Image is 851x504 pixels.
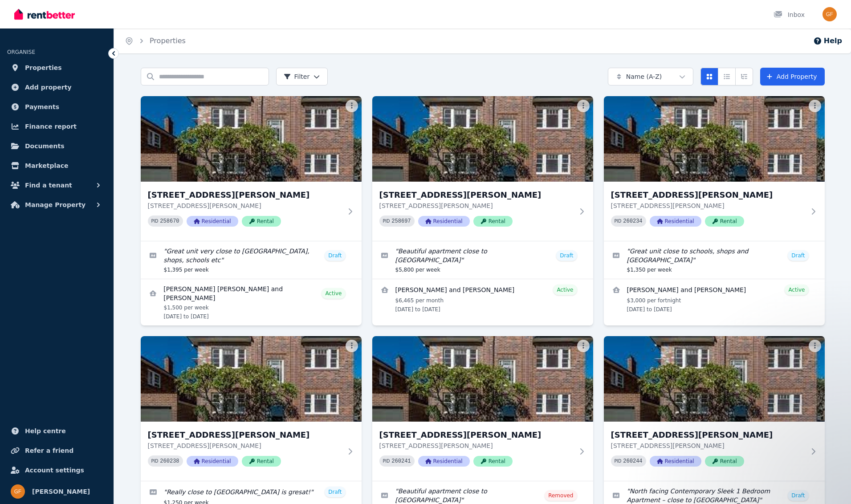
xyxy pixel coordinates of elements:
[284,72,310,81] span: Filter
[604,336,825,481] a: unit 6/81 Blair Street, North Bondi[STREET_ADDRESS][PERSON_NAME][STREET_ADDRESS][PERSON_NAME]PID ...
[7,49,35,55] span: ORGANISE
[14,8,75,21] img: RentBetter
[650,456,701,467] span: Residential
[7,118,106,135] a: Finance report
[611,201,805,210] p: [STREET_ADDRESS][PERSON_NAME]
[148,429,342,441] h3: [STREET_ADDRESS][PERSON_NAME]
[151,459,159,463] small: PID
[383,459,390,463] small: PID
[372,279,593,318] a: View details for Thomas Dyson and Lunia Ryan
[813,36,842,46] button: Help
[25,62,62,73] span: Properties
[7,461,106,479] a: Account settings
[626,72,662,81] span: Name (A-Z)
[141,279,362,325] a: View details for Nattan Maccarini Rubira Garcia and Bruno Dombkowisch
[346,100,358,112] button: More options
[141,241,362,279] a: Edit listing: Great unit very close to Bondi Beach, shops, schools etc
[718,68,736,85] button: Compact list view
[809,340,821,352] button: More options
[7,98,106,116] a: Payments
[160,458,179,464] code: 260238
[577,100,590,112] button: More options
[604,241,825,279] a: Edit listing: Great unit close to schools, shops and Bondi Beach
[391,218,411,224] code: 258697
[650,216,701,227] span: Residential
[418,216,470,227] span: Residential
[141,336,362,481] a: unit 4/81 Blair Street, North Bondi[STREET_ADDRESS][PERSON_NAME][STREET_ADDRESS][PERSON_NAME]PID ...
[615,219,622,224] small: PID
[379,429,574,441] h3: [STREET_ADDRESS][PERSON_NAME]
[25,121,77,132] span: Finance report
[25,82,72,93] span: Add property
[615,459,622,463] small: PID
[114,28,196,53] nav: Breadcrumb
[32,486,90,497] span: [PERSON_NAME]
[705,216,744,227] span: Rental
[611,441,805,450] p: [STREET_ADDRESS][PERSON_NAME]
[379,441,574,450] p: [STREET_ADDRESS][PERSON_NAME]
[7,137,106,155] a: Documents
[150,37,186,45] a: Properties
[276,68,328,85] button: Filter
[809,100,821,112] button: More options
[372,96,593,182] img: unit 2/81 Blair Street, North Bondi
[372,96,593,241] a: unit 2/81 Blair Street, North Bondi[STREET_ADDRESS][PERSON_NAME][STREET_ADDRESS][PERSON_NAME]PID ...
[611,429,805,441] h3: [STREET_ADDRESS][PERSON_NAME]
[372,336,593,422] img: unit 5/81 Blair Street, North Bondi
[418,456,470,467] span: Residential
[148,189,342,201] h3: [STREET_ADDRESS][PERSON_NAME]
[141,336,362,422] img: unit 4/81 Blair Street, North Bondi
[821,474,842,495] iframe: Intercom live chat
[7,176,106,194] button: Find a tenant
[604,336,825,422] img: unit 6/81 Blair Street, North Bondi
[604,96,825,182] img: unit 3/81 Blair Street, North Bondi
[7,78,106,96] a: Add property
[611,189,805,201] h3: [STREET_ADDRESS][PERSON_NAME]
[372,241,593,279] a: Edit listing: Beautiful apartment close to Bondi Beach
[774,10,805,19] div: Inbox
[473,216,513,227] span: Rental
[11,484,25,499] img: Giora Friede
[7,59,106,77] a: Properties
[577,340,590,352] button: More options
[700,68,718,85] button: Card view
[391,458,411,464] code: 260241
[700,68,753,85] div: View options
[242,216,281,227] span: Rental
[473,456,513,467] span: Rental
[25,465,84,476] span: Account settings
[7,196,106,214] button: Manage Property
[25,180,72,191] span: Find a tenant
[604,279,825,318] a: View details for John Susa and Barbara Vidos
[383,219,390,224] small: PID
[705,456,744,467] span: Rental
[25,160,68,171] span: Marketplace
[7,157,106,175] a: Marketplace
[148,201,342,210] p: [STREET_ADDRESS][PERSON_NAME]
[141,96,362,182] img: unit 1/81 Blair Street, North Bondi
[25,199,86,210] span: Manage Property
[379,189,574,201] h3: [STREET_ADDRESS][PERSON_NAME]
[25,102,59,112] span: Payments
[242,456,281,467] span: Rental
[148,441,342,450] p: [STREET_ADDRESS][PERSON_NAME]
[187,216,238,227] span: Residential
[25,445,73,456] span: Refer a friend
[160,218,179,224] code: 258670
[623,218,642,224] code: 260234
[25,141,65,151] span: Documents
[7,422,106,440] a: Help centre
[604,96,825,241] a: unit 3/81 Blair Street, North Bondi[STREET_ADDRESS][PERSON_NAME][STREET_ADDRESS][PERSON_NAME]PID ...
[141,96,362,241] a: unit 1/81 Blair Street, North Bondi[STREET_ADDRESS][PERSON_NAME][STREET_ADDRESS][PERSON_NAME]PID ...
[608,68,693,85] button: Name (A-Z)
[25,426,66,436] span: Help centre
[623,458,642,464] code: 260244
[151,219,159,224] small: PID
[822,7,837,21] img: Giora Friede
[187,456,238,467] span: Residential
[760,68,825,85] a: Add Property
[372,336,593,481] a: unit 5/81 Blair Street, North Bondi[STREET_ADDRESS][PERSON_NAME][STREET_ADDRESS][PERSON_NAME]PID ...
[346,340,358,352] button: More options
[7,442,106,459] a: Refer a friend
[735,68,753,85] button: Expanded list view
